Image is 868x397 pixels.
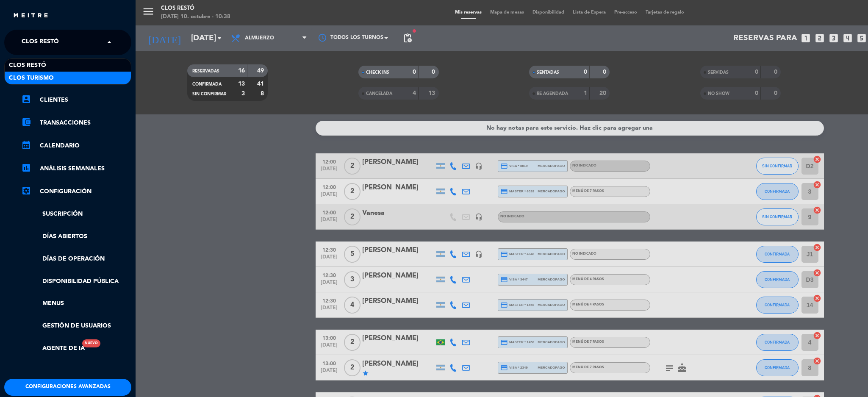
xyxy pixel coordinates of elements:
a: calendar_monthCalendario [21,141,131,151]
div: Nuevo [82,339,100,347]
a: Agente de IANuevo [21,344,85,353]
a: Disponibilidad pública [21,277,131,286]
a: Suscripción [21,209,131,219]
a: Días de Operación [21,254,131,264]
a: Menus [21,299,131,308]
span: Clos Turismo [9,73,54,83]
a: Gestión de usuarios [21,321,131,331]
i: account_box [21,94,31,104]
img: MEITRE [13,13,49,19]
span: Clos Restó [22,33,59,51]
a: account_balance_walletTransacciones [21,118,131,128]
a: Configuración [21,186,131,197]
button: Configuraciones avanzadas [4,379,131,396]
i: account_balance_wallet [21,117,31,127]
i: calendar_month [21,140,31,150]
i: settings_applications [21,186,31,196]
span: Clos Restó [9,61,46,70]
i: assessment [21,163,31,173]
a: account_boxClientes [21,95,131,105]
a: assessmentANÁLISIS SEMANALES [21,164,131,174]
a: Días abiertos [21,232,131,242]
